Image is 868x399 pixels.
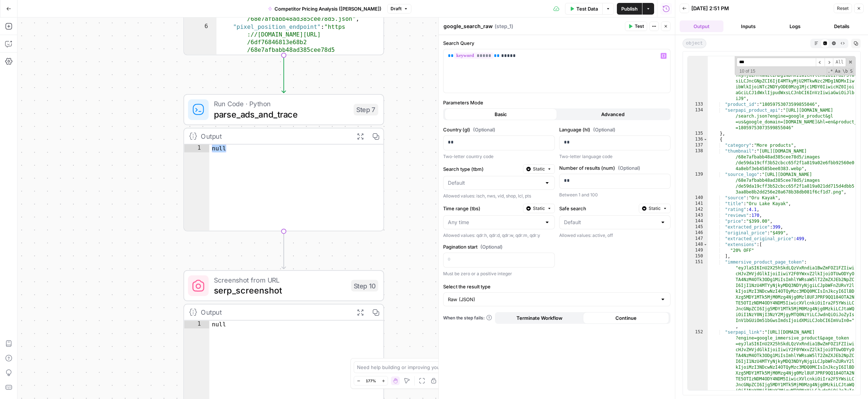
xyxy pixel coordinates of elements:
label: Country (gl) [443,126,555,133]
span: Screenshot from URL [214,275,346,285]
input: Default [564,219,657,226]
button: Details [820,20,864,32]
g: Edge from step_1 to step_7 [282,55,286,93]
span: Basic [495,111,507,118]
span: Static [533,166,545,172]
span: Test [635,23,644,30]
span: (Optional) [593,126,615,133]
div: 145 [688,224,708,230]
label: Search Query [443,39,671,47]
div: 140 [688,195,708,201]
div: Run Code · Pythonparse_ads_and_traceStep 7Outputnull [184,94,384,231]
span: Static [649,205,661,212]
span: Test Data [576,5,598,12]
button: Static [639,204,671,213]
span: Continue [615,314,637,322]
button: Logs [773,20,817,32]
a: When the step fails: [443,315,492,321]
div: Must be zero or a positive integer [443,271,555,277]
button: Inputs [726,20,770,32]
div: 1 [184,145,209,152]
span: Publish [621,5,638,12]
div: Two-letter country code [443,153,555,160]
span: Terminate Workflow [516,314,562,322]
span: parse_ads_and_trace [214,108,349,120]
span: serp_screenshot [214,284,346,296]
span: Competitor Pricing Analysis ([PERSON_NAME]) [274,5,381,12]
label: Search type (tbm) [443,165,520,173]
div: 132 [688,26,708,101]
button: Static [523,164,555,174]
div: Allowed values: isch, nws, vid, shop, lcl, pts [443,193,555,199]
span: Draft [391,5,402,12]
input: Any time [448,219,541,226]
span: object [683,39,706,48]
button: Static [523,204,555,213]
div: 134 [688,107,708,131]
span: 177% [366,378,376,384]
label: Pagination start [443,243,555,250]
label: Language (hl) [559,126,671,133]
span: Toggle code folding, rows 148 through 150 [703,242,707,248]
div: 147 [688,236,708,242]
button: Reset [834,4,852,13]
span: Search In Selection [849,68,853,74]
div: 148 [688,242,708,248]
span: Static [533,205,545,212]
div: 135 [688,131,708,137]
textarea: google_search_raw [443,23,493,30]
span: Whole Word Search [842,68,848,74]
span: (Optional) [473,126,495,133]
g: Edge from step_7 to step_10 [282,231,286,269]
label: Parameters Mode [443,99,671,106]
div: 1 [184,321,209,328]
div: Allowed values: qdr:h, qdr:d, qdr:w, qdr:m, qdr:y [443,232,555,239]
span: RegExp Search [827,68,833,74]
div: 150 [688,253,708,259]
span: ​ [816,58,825,67]
span: ( step_1 ) [495,23,513,30]
div: 6 [184,23,216,62]
div: 142 [688,207,708,212]
div: Allowed values: active, off [559,232,671,239]
span: (Optional) [480,243,503,250]
button: Test Data [565,3,602,15]
button: Test [625,22,647,31]
input: Raw (JSON) [448,296,657,303]
label: Safe search [559,205,636,212]
div: 144 [688,218,708,224]
div: 139 [688,172,708,195]
div: Between 1 and 100 [559,192,671,198]
button: Output [680,20,723,32]
div: Step 7 [354,104,378,115]
span: Reset [837,5,849,12]
div: 149 [688,248,708,253]
div: 143 [688,212,708,218]
span: Alt-Enter [833,58,846,67]
label: Number of results (num) [559,164,671,172]
button: Competitor Pricing Analysis ([PERSON_NAME]) [264,3,386,15]
div: 141 [688,201,708,207]
button: Draft [387,4,411,14]
label: Select the result type [443,283,671,290]
button: Publish [617,3,642,15]
div: Output [201,131,348,141]
span: (Optional) [618,164,640,172]
div: Output [201,307,348,317]
span: CaseSensitive Search [834,68,841,74]
span: Toggle code folding, rows 136 through 155 [703,137,707,142]
span: ​ [825,58,833,67]
span: 10 of 15 [737,68,758,74]
div: 136 [688,137,708,142]
input: Default [448,179,541,187]
div: Two-letter language code [559,153,671,160]
div: 146 [688,230,708,236]
button: Terminate Workflow [496,312,583,324]
div: 138 [688,148,708,172]
div: 137 [688,142,708,148]
div: 133 [688,101,708,107]
button: Advanced [557,108,669,120]
label: Time range (tbs) [443,205,520,212]
span: Run Code · Python [214,99,349,109]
